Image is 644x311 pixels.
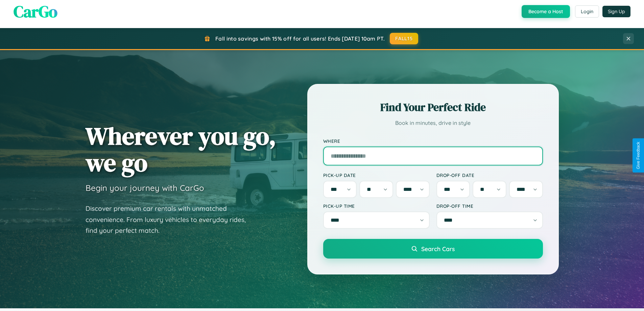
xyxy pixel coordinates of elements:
label: Pick-up Date [323,172,430,178]
label: Pick-up Time [323,203,430,209]
span: CarGo [14,0,57,23]
button: Become a Host [522,5,570,18]
div: Give Feedback [636,142,641,169]
label: Drop-off Time [436,203,543,209]
label: Drop-off Date [436,172,543,178]
button: FALL15 [390,33,418,44]
label: Where [323,138,543,144]
button: Sign Up [602,6,630,17]
span: Search Cars [421,245,455,252]
button: Search Cars [323,239,543,259]
h1: Wherever you go, we go [86,123,276,176]
p: Book in minutes, drive in style [323,118,543,128]
span: Fall into savings with 15% off for all users! Ends [DATE] 10am PT. [215,35,385,42]
h3: Begin your journey with CarGo [86,183,204,193]
button: Login [575,5,599,18]
h2: Find Your Perfect Ride [323,100,543,115]
p: Discover premium car rentals with unmatched convenience. From luxury vehicles to everyday rides, ... [86,203,255,236]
